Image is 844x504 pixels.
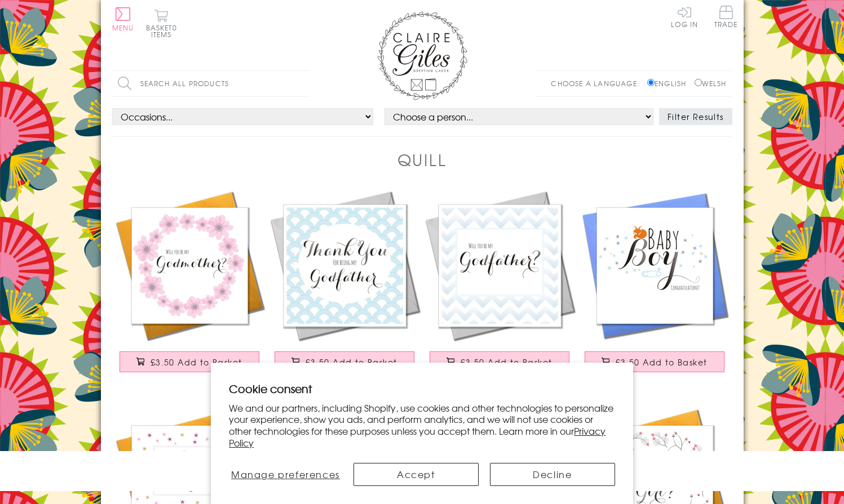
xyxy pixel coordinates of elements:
img: Claire Giles Greetings Cards [377,11,467,100]
span: Trade [714,6,738,28]
a: Baby Card, Sleeping Fox, Baby Boy Congratulations £3.50 Add to Basket [577,188,732,383]
span: £3.50 Add to Basket [461,356,553,368]
a: Log In [671,6,698,28]
a: Privacy Policy [229,424,606,449]
span: Menu [112,23,134,33]
span: 0 items [151,23,177,39]
button: £3.50 Add to Basket [585,351,724,372]
button: £3.50 Add to Basket [120,351,259,372]
button: £3.50 Add to Basket [275,351,414,372]
label: English [647,78,692,88]
a: Trade [714,6,738,30]
img: Baby Card, Sleeping Fox, Baby Boy Congratulations [577,188,732,343]
button: Basket0 items [146,9,177,38]
input: Welsh [695,79,702,86]
a: Religious Occassions Card, Blue Circles, Thank You for being my Godfather £3.50 Add to Basket [267,188,422,383]
img: Religious Occassions Card, Blue Circles, Thank You for being my Godfather [267,188,422,343]
a: Religious Occassions Card, Pink Flowers, Will you be my Godmother? £3.50 Add to Basket [112,188,267,383]
button: Accept [353,463,479,486]
input: English [647,79,655,86]
button: Menu [112,7,134,31]
button: Manage preferences [229,463,342,486]
button: £3.50 Add to Basket [430,351,569,372]
p: We and our partners, including Shopify, use cookies and other technologies to personalize your ex... [229,402,615,449]
input: Search [298,71,310,96]
img: Religious Occassions Card, Blue Stripes, Will you be my Godfather? [422,188,577,343]
a: Religious Occassions Card, Blue Stripes, Will you be my Godfather? £3.50 Add to Basket [422,188,577,383]
label: Welsh [695,78,727,88]
h2: Cookie consent [229,381,615,396]
p: Choose a language: [551,78,645,88]
span: £3.50 Add to Basket [616,356,708,368]
span: £3.50 Add to Basket [151,356,242,368]
button: Filter Results [659,108,732,125]
h1: Quill [397,148,447,171]
span: £3.50 Add to Basket [306,356,397,368]
span: Manage preferences [231,467,340,481]
img: Religious Occassions Card, Pink Flowers, Will you be my Godmother? [112,188,267,343]
input: Search all products [112,71,310,96]
button: Decline [490,463,615,486]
